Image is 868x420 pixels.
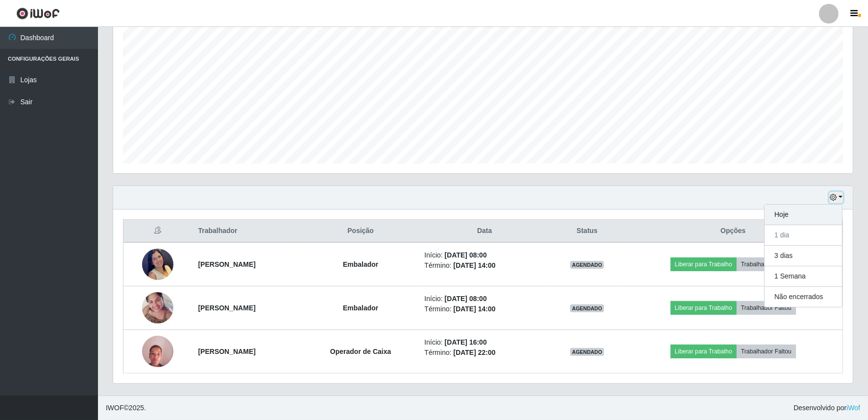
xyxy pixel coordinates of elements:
[424,260,545,271] li: Término:
[198,348,256,355] strong: [PERSON_NAME]
[671,257,737,271] button: Liberar para Trabalho
[106,403,146,413] span: © 2025 .
[737,345,796,358] button: Trabalhador Faltou
[142,330,173,372] img: 1748286329941.jpeg
[330,348,391,355] strong: Operador de Caixa
[445,338,487,346] time: [DATE] 16:00
[570,261,604,269] span: AGENDADO
[424,250,545,260] li: Início:
[737,301,796,315] button: Trabalhador Faltou
[303,220,419,243] th: Posição
[846,404,860,412] a: iWof
[445,295,487,303] time: [DATE] 08:00
[624,220,843,243] th: Opções
[765,225,842,246] button: 1 dia
[671,301,737,315] button: Liberar para Trabalho
[454,349,496,356] time: [DATE] 22:00
[765,287,842,307] button: Não encerrados
[424,294,545,304] li: Início:
[765,205,842,225] button: Hoje
[454,305,496,313] time: [DATE] 14:00
[343,260,378,268] strong: Embalador
[343,304,378,312] strong: Embalador
[424,304,545,314] li: Término:
[570,304,604,312] span: AGENDADO
[794,403,860,413] span: Desenvolvido por
[106,404,124,412] span: IWOF
[445,251,487,259] time: [DATE] 08:00
[765,266,842,287] button: 1 Semana
[142,287,173,328] img: 1729599385947.jpeg
[765,246,842,266] button: 3 dias
[737,257,796,271] button: Trabalhador Faltou
[418,220,551,243] th: Data
[193,220,303,243] th: Trabalhador
[570,348,604,356] span: AGENDADO
[198,304,256,312] strong: [PERSON_NAME]
[454,261,496,269] time: [DATE] 14:00
[551,220,624,243] th: Status
[16,7,60,20] img: CoreUI Logo
[424,337,545,348] li: Início:
[198,260,256,268] strong: [PERSON_NAME]
[142,242,173,286] img: 1752757306371.jpeg
[424,348,545,358] li: Término:
[671,345,737,358] button: Liberar para Trabalho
